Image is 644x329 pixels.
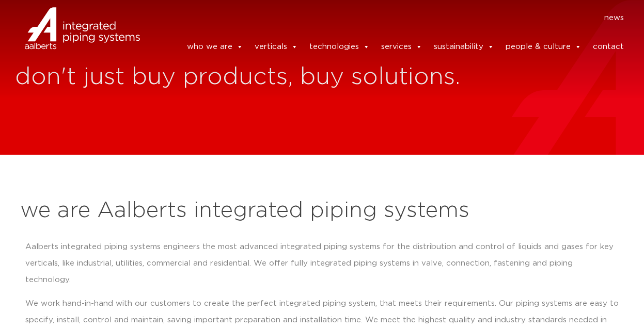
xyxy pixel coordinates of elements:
[381,37,422,57] a: services
[506,37,582,57] a: people & culture
[155,10,624,26] nav: Menu
[25,239,619,288] p: Aalberts integrated piping systems engineers the most advanced integrated piping systems for the ...
[309,37,370,57] a: technologies
[187,37,243,57] a: who we are
[255,37,298,57] a: verticals
[593,37,624,57] a: contact
[20,199,624,223] h2: we are Aalberts integrated piping systems
[434,37,494,57] a: sustainability
[604,10,624,26] a: news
